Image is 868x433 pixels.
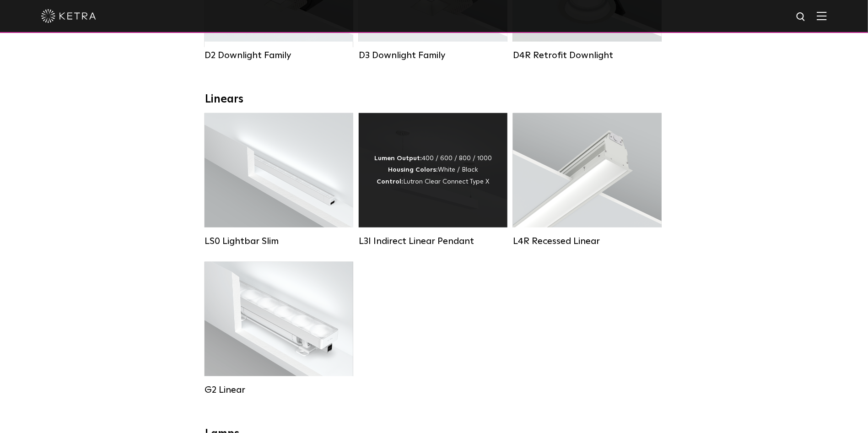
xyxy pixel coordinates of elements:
a: L4R Recessed Linear Lumen Output:400 / 600 / 800 / 1000Colors:White / BlackControl:Lutron Clear C... [513,113,662,248]
div: D2 Downlight Family [205,50,353,61]
a: G2 Linear Lumen Output:400 / 700 / 1000Colors:WhiteBeam Angles:Flood / [GEOGRAPHIC_DATA] / Narrow... [205,262,353,397]
a: L3I Indirect Linear Pendant Lumen Output:400 / 600 / 800 / 1000Housing Colors:White / BlackContro... [359,113,507,248]
div: LS0 Lightbar Slim [205,236,353,247]
div: 400 / 600 / 800 / 1000 White / Black Lutron Clear Connect Type X [374,153,492,188]
img: ketra-logo-2019-white [41,9,96,23]
img: search icon [796,11,807,23]
div: G2 Linear [205,384,353,395]
img: Hamburger%20Nav.svg [817,11,827,20]
strong: Lumen Output: [374,155,422,162]
strong: Control: [377,179,403,185]
div: Linears [205,93,663,106]
a: LS0 Lightbar Slim Lumen Output:200 / 350Colors:White / BlackControl:X96 Controller [205,113,353,248]
div: L3I Indirect Linear Pendant [359,236,507,247]
div: L4R Recessed Linear [513,236,662,247]
strong: Housing Colors: [388,167,438,173]
div: D4R Retrofit Downlight [513,50,662,61]
div: D3 Downlight Family [359,50,507,61]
